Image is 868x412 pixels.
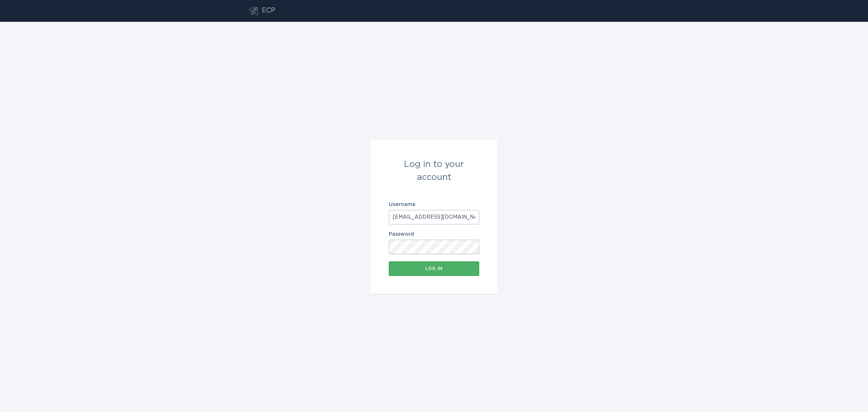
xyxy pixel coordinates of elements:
button: Go to dashboard [249,7,258,15]
button: Log in [389,261,479,276]
div: Log in [392,266,476,271]
label: Username [389,202,479,207]
div: Log in to your account [389,158,479,184]
label: Password [389,232,479,237]
div: ECP [262,7,275,15]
